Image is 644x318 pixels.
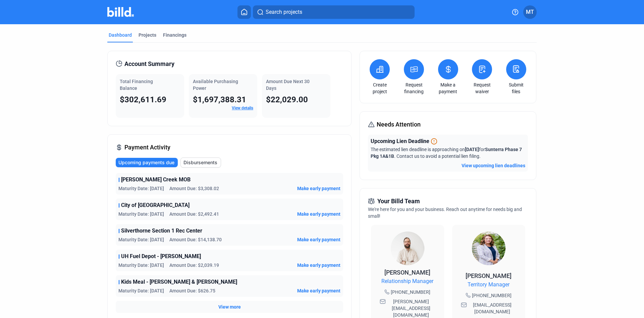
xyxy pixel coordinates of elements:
a: View details [232,106,253,110]
button: Search projects [253,5,415,19]
span: Relationship Manager [381,277,433,285]
span: Payment Activity [124,143,170,152]
button: Disbursements [180,157,221,168]
span: Maturity Date: [DATE] [118,211,164,217]
span: Amount Due Next 30 Days [266,79,310,91]
img: Billd Company Logo [107,7,134,17]
span: Silverthorne Section 1 Rec Center [121,227,202,235]
button: Upcoming payments due [116,158,178,167]
a: Create project [368,81,391,95]
a: Request waiver [470,81,494,95]
button: View more [218,304,241,310]
span: We're here for you and your business. Reach out anytime for needs big and small! [368,207,522,219]
a: Request financing [402,81,426,95]
span: Territory Manager [468,281,509,289]
span: Amount Due: $2,492.41 [169,211,219,217]
span: [EMAIL_ADDRESS][DOMAIN_NAME] [468,302,517,315]
button: Make early payment [297,236,340,243]
a: Submit files [504,81,528,95]
span: The estimated lien deadline is approaching on for . Contact us to avoid a potential lien filing. [371,147,522,159]
span: $302,611.69 [120,95,166,104]
img: Relationship Manager [391,232,424,265]
span: Amount Due: $2,039.19 [169,262,219,269]
span: Disbursements [183,159,217,166]
span: [PERSON_NAME] Creek MOB [121,176,191,184]
button: Make early payment [297,262,340,269]
span: $1,697,388.31 [193,95,246,104]
span: $22,029.00 [266,95,308,104]
span: Amount Due: $626.75 [169,287,215,294]
button: View upcoming lien deadlines [462,162,525,169]
button: Make early payment [297,287,340,294]
span: Total Financing Balance [120,79,153,91]
span: UH Fuel Depot - [PERSON_NAME] [121,252,201,260]
span: Amount Due: $14,138.70 [169,236,222,243]
span: [PERSON_NAME] [384,269,430,276]
div: Dashboard [109,32,132,38]
img: Territory Manager [472,232,505,265]
span: Upcoming Lien Deadline [371,137,429,145]
button: Make early payment [297,185,340,192]
span: Search projects [266,8,302,16]
div: Financings [163,32,186,38]
span: Kids Meal - [PERSON_NAME] & [PERSON_NAME] [121,278,237,286]
a: Make a payment [436,81,460,95]
span: City of [GEOGRAPHIC_DATA] [121,201,190,209]
span: Upcoming payments due [118,159,174,166]
span: [PHONE_NUMBER] [391,289,430,295]
div: Projects [139,32,156,38]
span: Maturity Date: [DATE] [118,262,164,269]
span: Maturity Date: [DATE] [118,287,164,294]
button: MT [523,5,537,19]
span: [DATE] [465,147,479,152]
span: Your Billd Team [377,197,420,206]
span: Available Purchasing Power [193,79,238,91]
span: Amount Due: $3,308.02 [169,185,219,192]
span: MT [526,8,534,16]
span: [PHONE_NUMBER] [472,292,512,299]
span: Maturity Date: [DATE] [118,236,164,243]
span: Needs Attention [377,120,421,129]
span: Maturity Date: [DATE] [118,185,164,192]
span: [PERSON_NAME] [466,272,512,279]
span: Account Summary [124,59,174,69]
button: Make early payment [297,211,340,217]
